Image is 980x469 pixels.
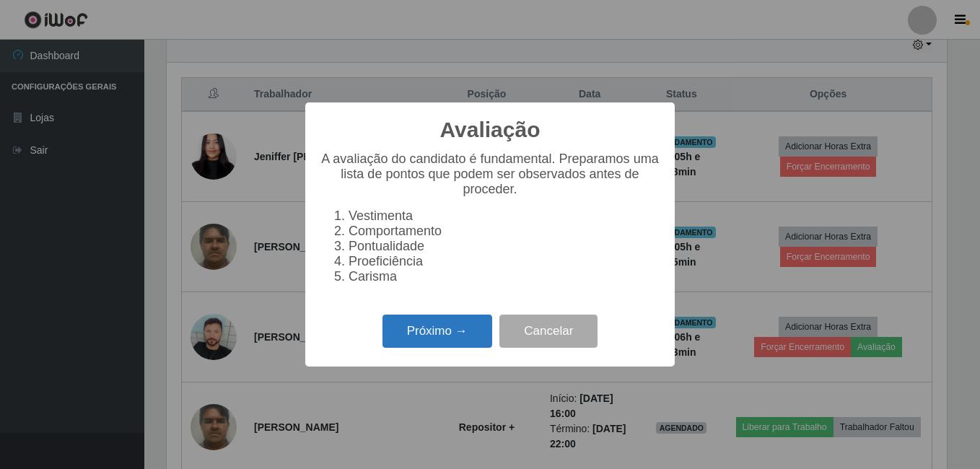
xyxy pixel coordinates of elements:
[349,254,660,269] li: Proeficiência
[499,315,598,349] button: Cancelar
[440,117,541,143] h2: Avaliação
[349,239,660,254] li: Pontualidade
[320,152,660,197] p: A avaliação do candidato é fundamental. Preparamos uma lista de pontos que podem ser observados a...
[349,209,660,224] li: Vestimenta
[382,315,492,349] button: Próximo →
[349,269,660,284] li: Carisma
[349,224,660,239] li: Comportamento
